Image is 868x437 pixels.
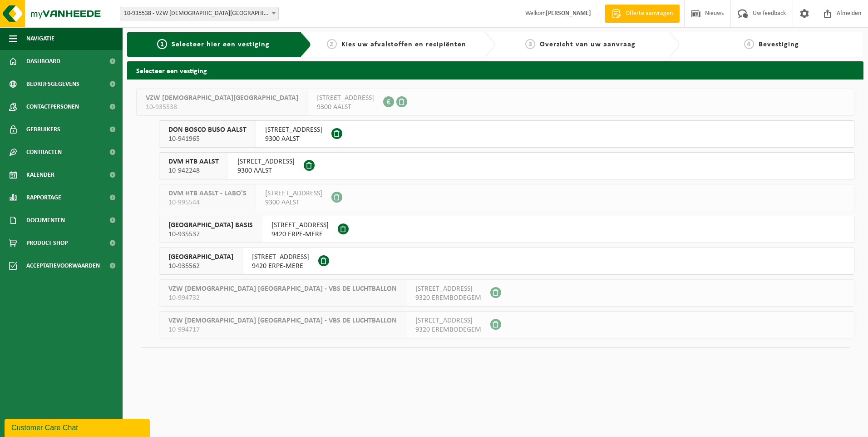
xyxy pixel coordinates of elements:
span: 4 [744,39,754,49]
span: Selecteer hier een vestiging [172,41,270,48]
span: Contracten [26,141,62,164]
span: 10-935538 - VZW PRIESTER DAENS COLLEGE - AALST [120,7,279,20]
span: Offerte aanvragen [623,9,675,18]
span: 9300 AALST [237,166,295,175]
span: Product Shop [26,232,68,254]
span: VZW [DEMOGRAPHIC_DATA] [GEOGRAPHIC_DATA] - VBS DE LUCHTBALLON [168,316,397,325]
span: [STREET_ADDRESS] [271,221,329,230]
span: Bevestiging [759,41,799,48]
span: 3 [525,39,535,49]
span: 9300 AALST [265,198,322,207]
span: 2 [327,39,337,49]
span: [GEOGRAPHIC_DATA] [168,253,233,262]
span: 10-935562 [168,262,233,271]
span: [STREET_ADDRESS] [265,125,322,134]
span: 10-935538 - VZW PRIESTER DAENS COLLEGE - AALST [120,7,278,20]
iframe: chat widget [5,417,152,437]
span: 10-941965 [168,134,247,144]
span: 9420 ERPE-MERE [271,230,329,239]
span: [STREET_ADDRESS] [317,94,374,103]
span: Documenten [26,209,65,232]
span: 9320 EREMBODEGEM [415,325,481,334]
span: Acceptatievoorwaarden [26,254,100,277]
h2: Selecteer een vestiging [127,61,863,79]
button: DVM HTB AALST 10-942248 [STREET_ADDRESS]9300 AALST [159,152,854,179]
span: [STREET_ADDRESS] [265,189,322,198]
button: DON BOSCO BUSO AALST 10-941965 [STREET_ADDRESS]9300 AALST [159,120,854,148]
span: DON BOSCO BUSO AALST [168,125,247,134]
span: Kies uw afvalstoffen en recipiënten [341,41,466,48]
strong: [PERSON_NAME] [546,10,591,17]
span: 10-995544 [168,198,247,207]
span: DVM HTB AASLT - LABO'S [168,189,247,198]
span: DVM HTB AALST [168,157,219,166]
a: Offerte aanvragen [605,5,680,23]
span: 9300 AALST [265,134,322,144]
button: [GEOGRAPHIC_DATA] BASIS 10-935537 [STREET_ADDRESS]9420 ERPE-MERE [159,216,854,243]
span: [GEOGRAPHIC_DATA] BASIS [168,221,253,230]
span: 10-935538 [146,103,298,112]
span: Overzicht van uw aanvraag [540,41,636,48]
span: Rapportage [26,186,61,209]
span: 10-935537 [168,230,253,239]
span: Kalender [26,164,54,186]
span: 10-994732 [168,293,397,303]
span: VZW [DEMOGRAPHIC_DATA][GEOGRAPHIC_DATA] [146,94,298,103]
span: 9420 ERPE-MERE [252,262,309,271]
span: Contactpersonen [26,95,79,118]
span: 9320 EREMBODEGEM [415,293,481,303]
span: [STREET_ADDRESS] [415,316,481,325]
span: Navigatie [26,27,54,50]
span: 9300 AALST [317,103,374,112]
span: Bedrijfsgegevens [26,73,79,95]
span: [STREET_ADDRESS] [252,253,309,262]
span: Gebruikers [26,118,60,141]
span: VZW [DEMOGRAPHIC_DATA] [GEOGRAPHIC_DATA] - VBS DE LUCHTBALLON [168,284,397,293]
span: 1 [157,39,167,49]
button: [GEOGRAPHIC_DATA] 10-935562 [STREET_ADDRESS]9420 ERPE-MERE [159,248,854,275]
span: Dashboard [26,50,60,73]
span: [STREET_ADDRESS] [415,284,481,293]
span: 10-994717 [168,325,397,334]
span: 10-942248 [168,166,219,175]
span: [STREET_ADDRESS] [237,157,295,166]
